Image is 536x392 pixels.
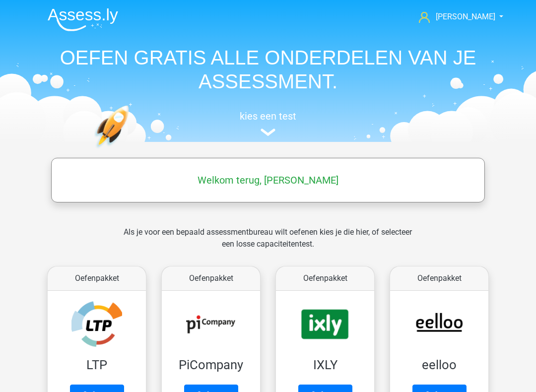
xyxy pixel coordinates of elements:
img: assessment [261,129,275,136]
h5: Welkom terug, [PERSON_NAME] [56,174,480,186]
a: [PERSON_NAME] [415,11,496,23]
div: Als je voor een bepaald assessmentbureau wilt oefenen kies je die hier, of selecteer een losse ca... [116,226,420,262]
h5: kies een test [40,110,496,122]
span: [PERSON_NAME] [436,12,495,21]
a: kies een test [40,110,496,136]
h1: OEFEN GRATIS ALLE ONDERDELEN VAN JE ASSESSMENT. [40,46,496,93]
img: Assessly [48,8,118,31]
img: oefenen [94,105,167,195]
